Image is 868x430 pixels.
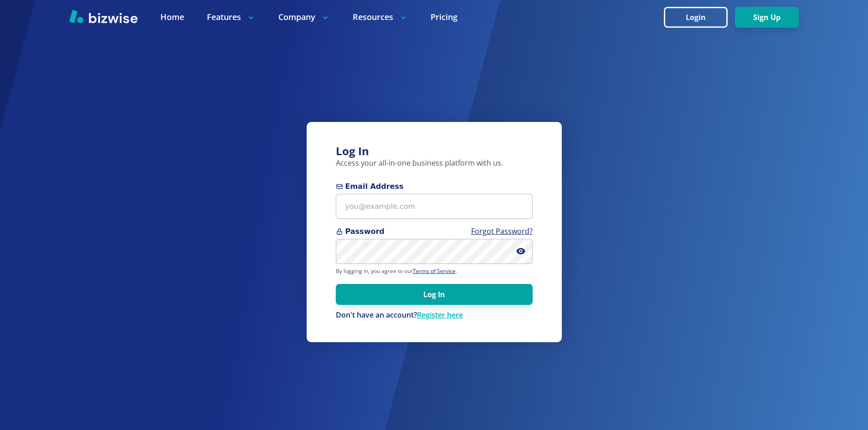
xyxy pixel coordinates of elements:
[353,11,408,23] p: Resources
[69,10,138,23] img: Bizwise Logo
[336,284,533,305] button: Log In
[336,268,533,275] p: By logging in, you agree to our .
[336,310,533,320] div: Don't have an account?Register here
[431,11,457,23] a: Pricing
[664,7,728,28] button: Login
[336,158,533,168] p: Access your all-in-one business platform with us.
[336,226,533,237] span: Password
[278,11,330,23] p: Company
[471,226,533,236] a: Forgot Password?
[336,181,533,192] span: Email Address
[735,13,799,22] a: Sign Up
[417,310,463,320] a: Register here
[336,194,533,219] input: you@example.com
[160,11,184,23] a: Home
[735,7,799,28] button: Sign Up
[336,310,533,320] p: Don't have an account?
[413,267,456,275] a: Terms of Service
[207,11,256,23] p: Features
[664,13,735,22] a: Login
[336,144,533,159] h3: Log In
